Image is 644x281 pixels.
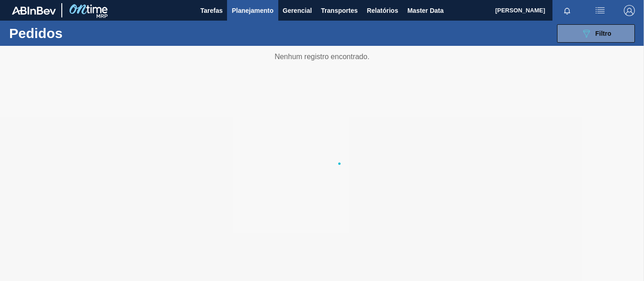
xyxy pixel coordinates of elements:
h1: Pedidos [9,28,138,39]
span: Tarefas [200,5,223,16]
img: userActions [595,5,606,16]
span: Relatórios [367,5,398,16]
img: Logout [624,5,635,16]
img: TNhmsLtSVTkK8tSr43FrP2fwEKptu5GPRR3wAAAABJRU5ErkJggg== [12,6,56,15]
span: Transportes [321,5,357,16]
button: Filtro [557,24,635,43]
span: Gerencial [283,5,312,16]
span: Planejamento [232,5,273,16]
span: Filtro [595,30,612,37]
button: Notificações [552,4,582,17]
span: Master Data [407,5,444,16]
